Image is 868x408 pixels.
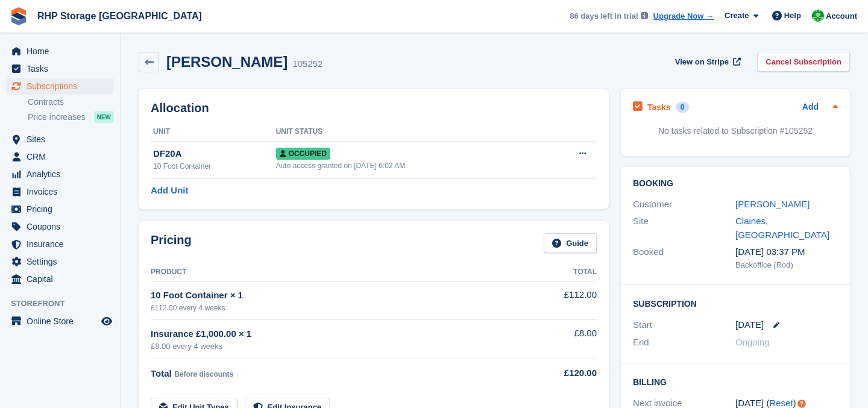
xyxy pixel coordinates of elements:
span: Subscriptions [27,78,99,95]
a: Preview store [99,314,114,328]
td: £8.00 [528,320,597,359]
span: Invoices [27,183,99,200]
span: Account [826,10,857,22]
th: Product [151,263,528,282]
a: Add [802,101,819,115]
a: Price increases NEW [28,110,114,124]
span: Before discounts [174,370,233,378]
div: £120.00 [528,366,597,380]
div: Customer [633,198,735,212]
div: 0 [676,102,690,113]
span: Total [151,368,172,378]
a: [PERSON_NAME] [735,199,810,209]
span: Tasks [27,60,99,77]
div: Start [633,318,735,332]
span: CRM [27,148,99,165]
a: menu [6,183,114,200]
div: Booked [633,245,735,271]
a: Upgrade Now → [653,10,714,22]
a: Cancel Subscription [757,52,850,72]
a: menu [6,271,114,287]
div: Site [633,215,735,242]
a: menu [6,253,114,270]
a: menu [6,60,114,77]
a: Contracts [28,96,114,108]
a: menu [6,148,114,165]
a: menu [6,166,114,183]
span: Coupons [27,218,99,235]
th: Total [528,263,597,282]
div: Auto access granted on [DATE] 6:02 AM [276,160,544,171]
a: menu [6,43,114,60]
h2: [PERSON_NAME] [166,54,288,70]
h2: Allocation [151,101,597,115]
div: [DATE] 03:37 PM [735,245,838,259]
span: Ongoing [735,337,770,347]
a: menu [6,236,114,253]
span: View on Stripe [675,56,729,68]
div: £112.00 every 4 weeks [151,303,528,313]
th: Unit Status [276,122,544,142]
a: Claines, [GEOGRAPHIC_DATA] [735,216,829,240]
img: Rod [812,10,824,22]
h2: Billing [633,375,838,388]
div: NEW [94,111,114,123]
span: Home [27,43,99,60]
div: DF20A [153,147,276,161]
span: Sites [27,131,99,148]
span: Help [784,10,801,22]
img: stora-icon-8386f47178a22dfd0bd8f6a31ec36ba5ce8667c1dd55bd0f319d3a0aa187defe.svg [10,7,28,25]
div: Insurance £1,000.00 × 1 [151,327,528,341]
h2: Tasks [647,102,671,113]
div: Backoffice (Rod) [735,259,838,271]
a: Add Unit [151,184,188,198]
span: Insurance [27,236,99,253]
a: View on Stripe [670,52,743,72]
h2: Pricing [151,233,192,253]
div: £8.00 every 4 weeks [151,341,528,353]
h2: Subscription [633,297,838,309]
span: Settings [27,253,99,270]
a: menu [6,131,114,148]
a: menu [6,313,114,330]
span: Online Store [27,313,99,330]
a: Reset [769,398,793,408]
a: Guide [544,233,597,253]
div: 105252 [292,57,322,71]
th: Unit [151,122,276,142]
a: menu [6,201,114,218]
span: Price increases [28,111,86,123]
span: 86 days left in trial [570,10,638,22]
span: Occupied [276,148,330,160]
div: 10 Foot Container [153,161,276,172]
span: Analytics [27,166,99,183]
h2: Booking [633,179,838,189]
time: 2025-09-19 23:00:00 UTC [735,318,764,332]
div: End [633,336,735,350]
td: £112.00 [528,281,597,319]
div: 10 Foot Container × 1 [151,289,528,303]
span: Storefront [11,298,120,310]
img: icon-info-grey-7440780725fd019a000dd9b08b2336e03edf1995a4989e88bcd33f0948082b44.svg [641,12,648,19]
a: menu [6,218,114,235]
span: Capital [27,271,99,287]
span: Create [725,10,749,22]
p: No tasks related to Subscription #105252 [633,125,838,137]
a: menu [6,78,114,95]
a: RHP Storage [GEOGRAPHIC_DATA] [33,6,207,26]
span: Pricing [27,201,99,218]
